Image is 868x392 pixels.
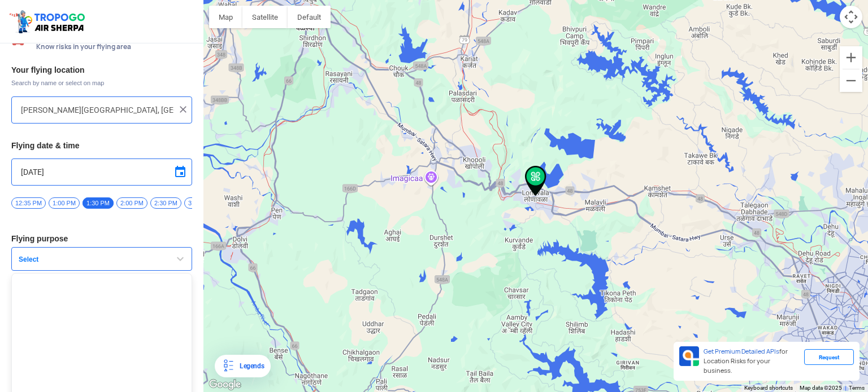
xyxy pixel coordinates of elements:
span: Know risks in your flying area [36,42,192,51]
img: ic_close.png [177,104,189,115]
span: 2:00 PM [116,197,147,209]
img: Premium APIs [679,346,699,366]
input: Select Date [21,165,183,179]
span: Select [14,255,155,264]
span: Get Premium Detailed APIs [704,347,779,355]
button: Show street map [209,6,242,28]
span: 2:30 PM [150,197,181,209]
a: Terms [849,385,865,391]
button: Show satellite imagery [242,6,288,28]
span: 1:30 PM [83,197,114,209]
div: Legends [235,359,264,373]
span: Map data ©2025 [800,385,842,391]
div: for Location Risks for your business. [699,346,804,376]
h3: Flying purpose [11,235,192,243]
div: Request [804,349,854,365]
button: Zoom out [840,69,862,92]
img: Legends [222,359,235,373]
span: Search by name or select on map [11,78,192,87]
button: Keyboard shortcuts [744,384,793,392]
button: Zoom in [840,46,862,69]
img: ic_tgdronemaps.svg [8,8,89,34]
input: Search your flying location [21,103,174,117]
span: 3:00 PM [184,197,215,209]
span: 12:35 PM [11,197,46,209]
span: 1:00 PM [49,197,80,209]
h3: Flying date & time [11,142,192,149]
button: Select [11,247,192,271]
h3: Your flying location [11,66,192,74]
img: Google [206,377,244,392]
a: Open this area in Google Maps (opens a new window) [206,377,244,392]
button: Map camera controls [840,6,862,28]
